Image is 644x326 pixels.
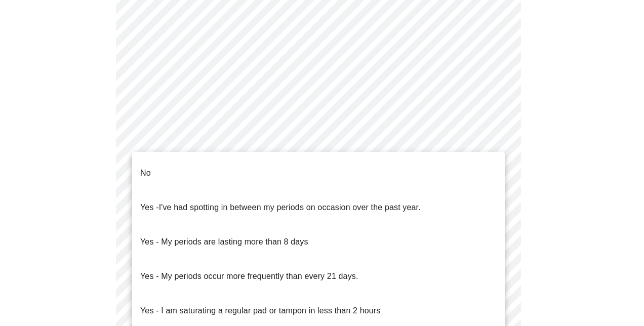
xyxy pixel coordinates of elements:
[140,305,380,317] p: Yes - I am saturating a regular pad or tampon in less than 2 hours
[140,201,421,214] p: Yes -
[140,236,308,248] p: Yes - My periods are lasting more than 8 days
[159,203,421,212] span: I've had spotting in between my periods on occasion over the past year.
[140,270,358,282] p: Yes - My periods occur more frequently than every 21 days.
[140,167,151,179] p: No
